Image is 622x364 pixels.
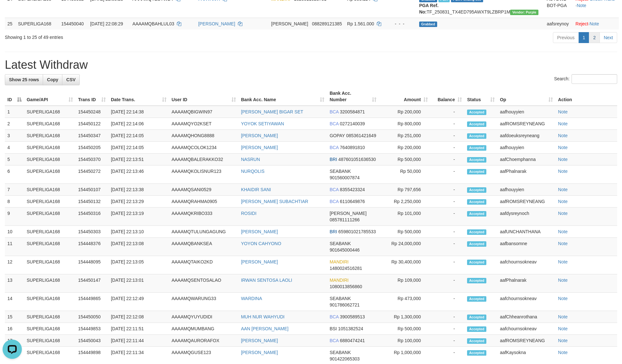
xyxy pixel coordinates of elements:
[76,323,108,335] td: 154449853
[24,165,76,184] td: SUPERLIGA168
[329,247,359,253] span: Copy 901645000446 to clipboard
[327,87,379,106] th: Bank Acc. Number: activate to sort column ascending
[340,199,365,204] span: Copy 6110649876 to clipboard
[108,311,169,323] td: [DATE] 22:12:08
[241,259,278,264] a: [PERSON_NAME]
[379,323,430,335] td: Rp 500,000
[169,335,239,347] td: AAAAMQAURORAFOX
[379,130,430,142] td: Rp 251,000
[497,118,555,130] td: aafROMSREYNEANG
[389,21,414,27] div: - - -
[497,196,555,208] td: aafROMSREYNEANG
[169,106,239,118] td: AAAAMQBIGWIN97
[329,175,359,180] span: Copy 901560007874 to clipboard
[47,77,58,82] span: Copy
[575,21,588,26] a: Reject
[558,259,568,264] a: Note
[340,338,365,343] span: Copy 6880474241 to clipboard
[329,302,359,307] span: Copy 901786062721 to clipboard
[241,121,284,126] a: YOYOK SETIYAWAN
[430,184,464,196] td: -
[5,130,24,142] td: 3
[76,165,108,184] td: 154450272
[241,109,303,114] a: [PERSON_NAME] BIGAR SET
[108,196,169,208] td: [DATE] 22:13:29
[108,142,169,154] td: [DATE] 22:14:05
[329,278,348,283] span: MANDIRI
[419,22,437,27] span: Grabbed
[430,196,464,208] td: -
[379,165,430,184] td: Rp 50,000
[24,118,76,130] td: SUPERLIGA168
[241,169,265,174] a: NURQOLIS
[5,226,24,238] td: 10
[497,106,555,118] td: aafhouyyien
[169,154,239,165] td: AAAAMQBALERAKKO32
[497,293,555,311] td: aafchournsokneav
[241,229,278,234] a: [PERSON_NAME]
[108,165,169,184] td: [DATE] 22:13:46
[430,106,464,118] td: -
[5,208,24,226] td: 9
[169,118,239,130] td: AAAAMQYO2KSET
[467,338,486,344] span: Accepted
[329,121,338,126] span: BCA
[340,109,365,114] span: Copy 3200584871 to clipboard
[430,226,464,238] td: -
[169,226,239,238] td: AAAAMQTULUNGAGUNG
[108,208,169,226] td: [DATE] 22:13:19
[24,142,76,154] td: SUPERLIGA168
[169,293,239,311] td: AAAAMQWARUNG33
[467,211,486,217] span: Accepted
[169,184,239,196] td: AAAAMQSANI0529
[599,32,617,43] a: Next
[5,256,24,274] td: 12
[241,199,308,204] a: [PERSON_NAME] SUBACHTIAR
[24,87,76,106] th: Game/API: activate to sort column ascending
[379,274,430,293] td: Rp 109,000
[558,338,568,343] a: Note
[497,335,555,347] td: aafROMSREYNEANG
[108,226,169,238] td: [DATE] 22:13:10
[329,326,337,331] span: BSI
[467,260,486,265] span: Accepted
[24,130,76,142] td: SUPERLIGA168
[497,184,555,196] td: aafhouyyien
[241,350,278,355] a: [PERSON_NAME]
[169,323,239,335] td: AAAAMQMUMBANG
[430,238,464,256] td: -
[24,323,76,335] td: SUPERLIGA168
[5,274,24,293] td: 13
[108,323,169,335] td: [DATE] 22:11:51
[430,130,464,142] td: -
[572,74,617,84] input: Search:
[430,154,464,165] td: -
[510,10,538,15] span: Vendor URL: https://trx4.1velocity.biz
[497,311,555,323] td: aafChheanrothana
[329,133,345,138] span: GOPAY
[558,169,568,174] a: Note
[419,3,438,14] b: PGA Ref. No:
[241,314,285,319] a: MUH NUR WAHYUDI
[379,106,430,118] td: Rp 200,000
[24,311,76,323] td: SUPERLIGA168
[430,118,464,130] td: -
[558,157,568,162] a: Note
[430,256,464,274] td: -
[329,187,338,192] span: BCA
[15,18,59,30] td: SUPERLIGA168
[66,77,76,82] span: CSV
[553,32,579,43] a: Previous
[340,145,365,150] span: Copy 7640891810 to clipboard
[76,311,108,323] td: 154450050
[430,87,464,106] th: Balance: activate to sort column ascending
[467,199,486,205] span: Accepted
[76,226,108,238] td: 154450303
[589,32,600,43] a: 2
[169,165,239,184] td: AAAAMQKOLISNUR123
[108,256,169,274] td: [DATE] 22:13:05
[198,21,235,26] a: [PERSON_NAME]
[430,335,464,347] td: -
[467,241,486,247] span: Accepted
[329,284,362,289] span: Copy 1080013856860 to clipboard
